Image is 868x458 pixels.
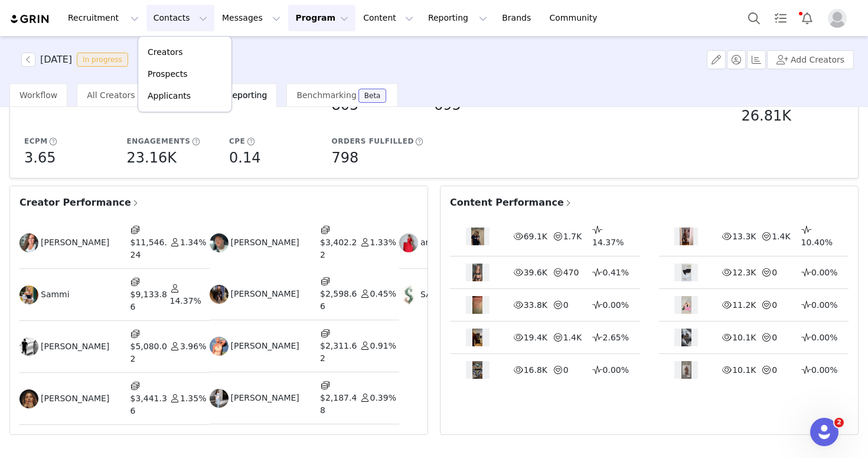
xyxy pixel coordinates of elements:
span: 12.3K [732,268,756,277]
span: 1.35% [180,394,206,403]
button: Add Creators [767,50,854,69]
h5: Engagements [127,136,191,147]
div: Beta [364,92,381,99]
button: Reporting [421,5,494,31]
img: 192606a4-e081-4607-a913-1e5fe052f881.jpg [19,337,38,356]
img: 00a33105-f65b-4498-998c-fbe97dbef075--s.jpg [210,389,229,408]
span: Reporting [227,90,267,100]
span: 14.37% [592,238,624,247]
span: 0.00% [603,300,629,310]
span: Benchmarking [296,90,356,100]
span: [PERSON_NAME] [231,288,299,300]
span: $9,133.86 [130,290,167,311]
h5: 23.16K [127,147,177,168]
span: 1.4K [772,232,790,241]
span: $3,402.22 [320,238,357,259]
span: 0.00% [811,300,837,310]
span: Content Performance [450,196,573,210]
span: 1.4K [563,333,582,342]
p: Creators [148,46,183,59]
button: Messages [215,5,288,31]
img: content thumbnail [472,361,482,379]
span: 39.6K [524,268,547,277]
span: 0 [563,300,569,310]
span: [PERSON_NAME] [231,236,299,249]
span: 13.3K [732,232,756,241]
img: grin logo [9,14,51,25]
iframe: Intercom live chat [810,418,838,446]
h5: 26.81K [742,105,791,126]
img: 2117d23c-0934-4081-9653-1aa3c87fbd08.jpg [399,285,418,304]
img: content thumbnail [471,228,485,245]
button: Recruitment [61,5,146,31]
span: 10.40% [801,238,833,247]
span: 0 [563,365,569,375]
img: 76605d2e-9785-4650-857e-e0c20fb9f2c9.jpg [210,337,229,356]
span: [PERSON_NAME] [231,340,299,352]
button: Program [288,5,355,31]
span: [PERSON_NAME] [41,340,109,353]
img: content thumbnail [681,361,691,379]
span: In progress [77,53,128,67]
h5: CPE [229,136,245,147]
span: 1.7K [563,232,582,241]
img: content thumbnail [680,228,693,245]
span: 0.45% [370,289,396,298]
span: 0 [772,333,777,342]
img: content thumbnail [681,264,691,281]
span: 0.00% [603,365,629,375]
h5: 798 [332,147,359,168]
span: 0.00% [811,268,837,277]
span: 0 [772,300,777,310]
span: 0.39% [370,393,396,402]
span: [PERSON_NAME] [231,392,299,404]
span: 33.8K [524,300,547,310]
span: 0.00% [811,365,837,375]
h5: 0.14 [229,147,260,168]
span: [PERSON_NAME] [41,236,109,249]
img: content thumbnail [472,329,482,346]
p: Applicants [148,90,191,102]
span: $2,311.62 [320,341,357,363]
button: Notifications [794,5,820,31]
a: Brands [495,5,541,31]
p: Prospects [148,68,187,80]
span: 0.41% [603,268,629,277]
span: SAGE [420,288,443,301]
span: 1.33% [370,238,396,247]
img: content thumbnail [472,296,482,314]
h3: [DATE] [40,53,72,67]
span: $11,546.24 [130,238,167,259]
span: 11.2K [732,300,756,310]
img: content thumbnail [681,329,691,346]
h5: Orders Fulfilled [332,136,414,147]
h5: 3.65 [24,147,56,168]
img: placeholder-profile.jpg [828,9,847,28]
img: 2f762fd2-bd36-4e4e-b6e8-63b82fe8c884.jpg [210,233,229,252]
a: Community [543,5,610,31]
span: 1.34% [180,238,206,247]
span: Creator Performance [19,196,140,210]
span: 0.00% [811,333,837,342]
span: 470 [563,268,579,277]
span: 10.1K [732,333,756,342]
span: 10.1K [732,365,756,375]
img: content thumbnail [681,296,691,314]
span: 0 [772,365,777,375]
span: All Creators [87,90,135,100]
img: 31c843f1-49a3-47c0-b0b0-4f35d3fe3555.jpg [210,285,229,304]
span: $5,080.02 [130,342,167,363]
span: [PERSON_NAME] [41,392,109,405]
button: Search [741,5,767,31]
span: 2 [834,418,844,427]
span: 3.96% [180,342,206,351]
h5: eCPM [24,136,48,147]
span: 19.4K [524,333,547,342]
img: 907c401b-93d3-45bb-abfb-d906be2508e5.jpg [19,285,38,304]
span: Sammi [41,288,70,301]
span: 2.65% [603,333,629,342]
span: 69.1K [524,232,547,241]
span: [object Object] [21,53,133,67]
button: Contacts [146,5,214,31]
